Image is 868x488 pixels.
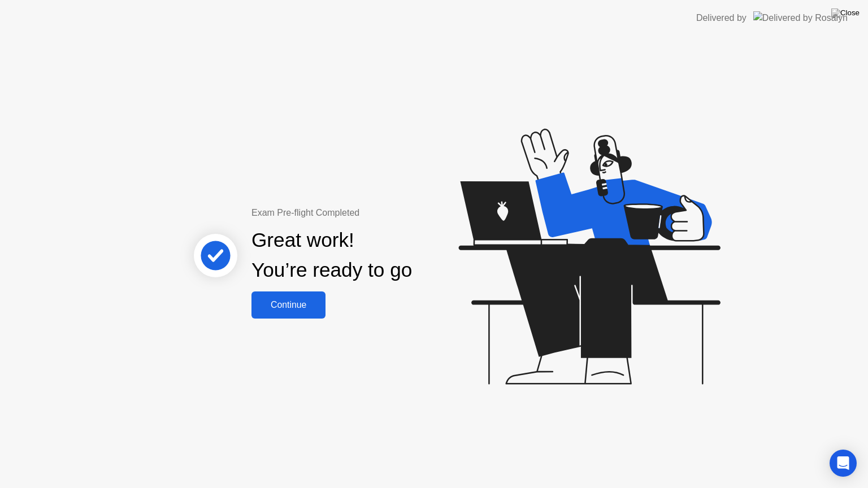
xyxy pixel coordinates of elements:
[831,8,860,18] img: Close
[251,291,325,319] button: Continue
[830,450,857,477] div: Open Intercom Messenger
[251,225,412,285] div: Great work! You’re ready to go
[753,11,848,24] img: Delivered by Rosalyn
[696,11,747,25] div: Delivered by
[251,206,485,220] div: Exam Pre-flight Completed
[255,300,322,310] div: Continue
